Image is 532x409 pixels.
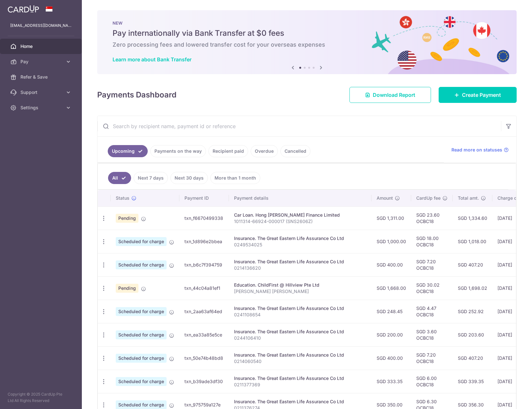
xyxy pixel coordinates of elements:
td: SGD 6.00 OCBC18 [411,370,453,393]
p: 0211377369 [234,382,366,388]
span: Refer & Save [20,74,63,80]
p: [EMAIL_ADDRESS][DOMAIN_NAME] [10,22,72,29]
div: Insurance. The Great Eastern Life Assurance Co Ltd [234,375,366,382]
a: Next 30 days [170,172,208,184]
a: Upcoming [108,145,148,157]
p: 0241108654 [234,312,366,318]
span: Pay [20,58,63,65]
p: 0249534025 [234,242,366,248]
a: Next 7 days [134,172,168,184]
th: Payment ID [179,190,229,206]
a: All [108,172,131,184]
div: Insurance. The Great Eastern Life Assurance Co Ltd [234,398,366,405]
a: Learn more about Bank Transfer [113,56,192,63]
span: Pending [116,284,138,293]
p: 0244106410 [234,335,366,341]
td: SGD 7.20 OCBC18 [411,346,453,370]
td: SGD 339.35 [453,370,492,393]
td: SGD 400.00 [372,253,411,276]
td: SGD 3.60 OCBC18 [411,323,453,346]
td: txn_1d896e2bbea [179,230,229,253]
div: Insurance. The Great Eastern Life Assurance Co Ltd [234,259,366,265]
td: SGD 1,668.00 [372,276,411,300]
td: txn_f6670499338 [179,206,229,230]
td: SGD 333.35 [372,370,411,393]
td: SGD 407.20 [453,346,492,370]
span: CardUp fee [416,195,441,201]
a: Cancelled [280,145,310,157]
span: Total amt. [458,195,479,201]
p: NEW [113,20,501,26]
td: SGD 400.00 [372,346,411,370]
a: Overdue [251,145,278,157]
span: Scheduled for charge [116,330,167,339]
td: txn_ea33a85e5ce [179,323,229,346]
span: Scheduled for charge [116,354,167,363]
td: SGD 200.00 [372,323,411,346]
a: Read more on statuses [451,147,509,153]
td: txn_b39ade3df30 [179,370,229,393]
td: SGD 1,334.60 [453,206,492,230]
span: Status [116,195,129,201]
a: Recipient paid [208,145,248,157]
td: SGD 203.60 [453,323,492,346]
div: Car Loan. Hong [PERSON_NAME] Finance Limited [234,212,366,218]
span: Create Payment [462,91,501,99]
div: Insurance. The Great Eastern Life Assurance Co Ltd [234,352,366,358]
span: Scheduled for charge [116,377,167,386]
td: txn_b6c7f394759 [179,253,229,276]
td: SGD 1,000.00 [372,230,411,253]
img: CardUp [8,5,39,13]
span: Scheduled for charge [116,307,167,316]
input: Search by recipient name, payment id or reference [98,116,501,136]
span: Read more on statuses [451,147,502,153]
div: Education. ChildFirst @ Hillview Pte Ltd [234,282,366,288]
div: Insurance. The Great Eastern Life Assurance Co Ltd [234,328,366,335]
a: Create Payment [439,87,517,103]
span: Home [20,43,63,50]
a: Download Report [349,87,431,103]
span: Settings [20,104,63,111]
td: txn_44c04a81ef1 [179,276,229,300]
td: SGD 1,018.00 [453,230,492,253]
td: SGD 23.60 OCBC18 [411,206,453,230]
span: Scheduled for charge [116,237,167,246]
p: 0214060540 [234,358,366,365]
td: SGD 1,311.00 [372,206,411,230]
td: txn_50e74b48bd8 [179,346,229,370]
span: Download Report [373,91,415,99]
span: Amount [377,195,393,201]
td: SGD 1,698.02 [453,276,492,300]
span: Charge date [497,195,524,201]
a: Payments on the way [150,145,206,157]
h6: Zero processing fees and lowered transfer cost for your overseas expenses [113,41,501,49]
td: SGD 4.47 OCBC18 [411,300,453,323]
p: [PERSON_NAME] [PERSON_NAME] [234,288,366,295]
td: SGD 252.92 [453,300,492,323]
span: Pending [116,214,138,223]
td: SGD 7.20 OCBC18 [411,253,453,276]
h4: Payments Dashboard [97,89,176,101]
td: txn_2aa63af64ed [179,300,229,323]
td: SGD 30.02 OCBC18 [411,276,453,300]
div: Insurance. The Great Eastern Life Assurance Co Ltd [234,235,366,242]
p: 1011314-66924-000017 (SNS2606Z) [234,218,366,225]
span: Support [20,89,63,96]
div: Insurance. The Great Eastern Life Assurance Co Ltd [234,305,366,312]
td: SGD 248.45 [372,300,411,323]
h5: Pay internationally via Bank Transfer at $0 fees [113,28,501,38]
td: SGD 407.20 [453,253,492,276]
img: Bank transfer banner [97,10,517,74]
span: Scheduled for charge [116,260,167,269]
td: SGD 18.00 OCBC18 [411,230,453,253]
a: More than 1 month [210,172,260,184]
p: 0214136620 [234,265,366,271]
th: Payment details [229,190,372,206]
